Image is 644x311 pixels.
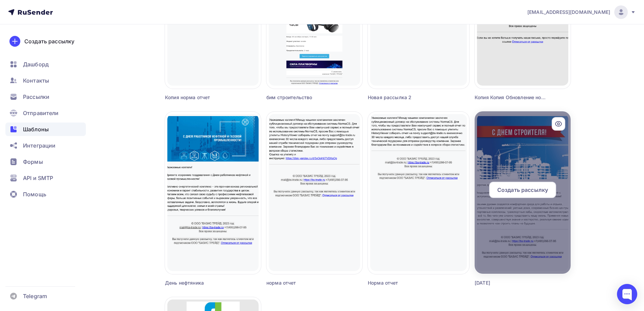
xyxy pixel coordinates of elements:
[23,190,46,198] span: Помощь
[475,280,547,286] div: [DATE]
[23,292,47,300] span: Telegram
[527,5,636,19] a: [EMAIL_ADDRESS][DOMAIN_NAME]
[368,280,444,286] div: Норма отчет
[5,155,86,169] a: Формы
[23,93,49,101] span: Рассылки
[165,280,237,286] div: День нефтяника
[5,106,86,120] a: Отправители
[368,94,444,101] div: Новая рассылка 2
[5,90,86,104] a: Рассылки
[165,94,237,101] div: Копия норма отчет
[5,123,86,136] a: Шаблоны
[23,141,55,150] span: Интеграции
[475,94,547,101] div: Копия Копия Обновление нормы
[497,186,548,194] span: Создать рассылку
[5,74,86,87] a: Контакты
[266,280,338,286] div: норма отчет
[23,109,59,117] span: Отправители
[24,37,74,45] div: Создать рассылку
[5,58,86,71] a: Дашборд
[23,125,49,133] span: Шаблоны
[23,174,53,182] span: API и SMTP
[266,94,338,101] div: бим строительство
[23,60,49,68] span: Дашборд
[23,158,43,166] span: Формы
[527,9,610,16] span: [EMAIL_ADDRESS][DOMAIN_NAME]
[23,76,49,85] span: Контакты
